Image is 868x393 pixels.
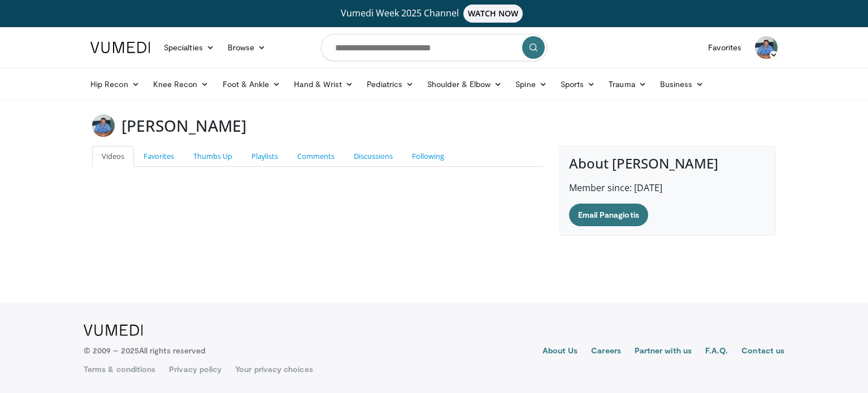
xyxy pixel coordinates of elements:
[635,345,692,359] a: Partner with us
[84,364,155,375] a: Terms & conditions
[84,325,143,336] img: VuMedi Logo
[569,181,766,195] p: Member since: [DATE]
[235,364,313,375] a: Your privacy choices
[569,204,648,226] a: Email Panagiotis
[554,73,602,96] a: Sports
[216,73,288,96] a: Foot & Ankle
[542,345,578,359] a: About Us
[288,146,344,167] a: Comments
[741,345,784,359] a: Contact us
[701,36,748,59] a: Favorites
[134,146,184,167] a: Favorites
[90,42,150,53] img: VuMedi Logo
[139,346,205,355] span: All rights reserved
[157,36,221,59] a: Specialties
[509,73,553,96] a: Spine
[184,146,242,167] a: Thumbs Up
[344,146,402,167] a: Discussions
[321,34,547,61] input: Search topics, interventions
[84,73,146,96] a: Hip Recon
[287,73,360,96] a: Hand & Wrist
[242,146,288,167] a: Playlists
[420,73,509,96] a: Shoulder & Elbow
[402,146,454,167] a: Following
[121,114,246,137] h3: [PERSON_NAME]
[602,73,653,96] a: Trauma
[463,5,523,23] span: WATCH NOW
[755,36,778,59] img: Avatar
[569,156,766,172] h4: About [PERSON_NAME]
[92,146,134,167] a: Videos
[169,364,222,375] a: Privacy policy
[92,5,776,23] a: Vumedi Week 2025 ChannelWATCH NOW
[653,73,711,96] a: Business
[591,345,621,359] a: Careers
[146,73,216,96] a: Knee Recon
[360,73,420,96] a: Pediatrics
[84,345,205,356] p: © 2009 – 2025
[221,36,273,59] a: Browse
[92,114,115,137] img: Avatar
[705,345,728,359] a: F.A.Q.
